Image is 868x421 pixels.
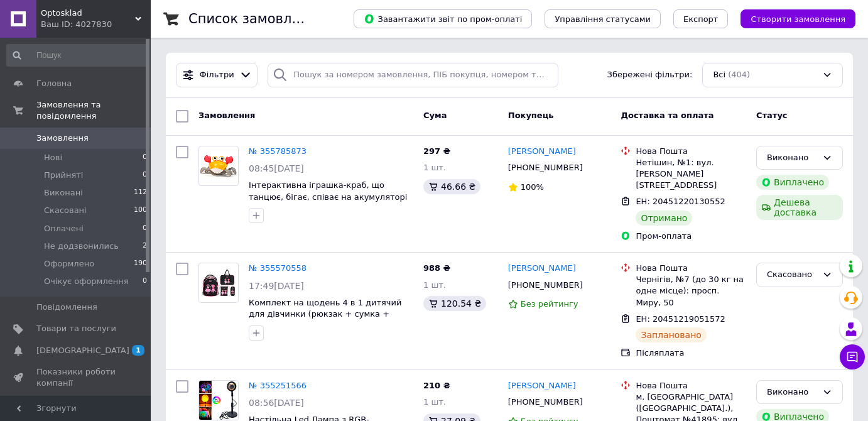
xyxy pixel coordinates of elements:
[249,281,304,291] span: 17:49[DATE]
[636,210,692,226] div: Отримано
[751,14,845,24] span: Створити замовлення
[143,152,147,163] span: 0
[728,14,855,23] a: Створити замовлення
[767,151,817,165] div: Виконано
[268,63,558,87] input: Пошук за номером замовлення, ПІБ покупця, номером телефону, Email, номером накладної
[508,380,576,392] a: [PERSON_NAME]
[636,314,725,324] span: ЕН: 20451219051572
[423,111,447,120] span: Cума
[44,205,87,216] span: Скасовані
[423,179,480,194] div: 46.66 ₴
[41,19,151,30] div: Ваш ID: 4027830
[44,241,119,252] span: Не додзвонились
[673,9,729,28] button: Експорт
[423,296,486,311] div: 120.54 ₴
[506,277,585,293] div: [PHONE_NUMBER]
[756,175,829,190] div: Виплачено
[621,111,713,120] span: Доставка та оплата
[249,146,307,156] a: № 355785873
[249,263,307,273] a: № 355570558
[36,133,89,144] span: Замовлення
[41,8,135,19] span: Optosklad
[423,146,450,156] span: 297 ₴
[636,197,725,206] span: ЕН: 20451220130552
[198,263,239,303] a: Фото товару
[134,187,147,199] span: 112
[741,9,855,28] button: Створити замовлення
[607,69,693,81] span: Збережені фільтри:
[132,345,144,356] span: 1
[199,148,238,184] img: Фото товару
[506,160,585,176] div: [PHONE_NUMBER]
[36,366,116,389] span: Показники роботи компанії
[636,274,746,309] div: Чернігів, №7 (до 30 кг на одне місце): просп. Миру, 50
[555,14,651,24] span: Управління статусами
[134,205,147,216] span: 100
[44,276,129,287] span: Очікує оформлення
[713,69,725,81] span: Всі
[423,263,450,273] span: 988 ₴
[636,380,746,391] div: Нова Пошта
[636,157,746,192] div: Нетішин, №1: вул. [PERSON_NAME][STREET_ADDRESS]
[423,163,446,172] span: 1 шт.
[249,180,407,202] a: Інтерактивна іграшка-краб, що танцює, бігає, співає на акумуляторі
[636,327,707,342] div: Заплановано
[36,345,129,356] span: [DEMOGRAPHIC_DATA]
[423,397,446,407] span: 1 шт.
[200,69,234,81] span: Фільтри
[36,302,97,313] span: Повідомлення
[636,347,746,359] div: Післяплата
[756,195,843,220] div: Дешева доставка
[840,344,865,369] button: Чат з покупцем
[423,280,446,290] span: 1 шт.
[44,152,62,163] span: Нові
[198,111,255,120] span: Замовлення
[143,170,147,181] span: 0
[199,265,238,300] img: Фото товару
[364,13,522,25] span: Завантажити звіт по пром-оплаті
[36,78,72,89] span: Головна
[636,146,746,157] div: Нова Пошта
[756,111,788,120] span: Статус
[354,9,532,28] button: Завантажити звіт по пром-оплаті
[143,241,147,252] span: 2
[636,263,746,274] div: Нова Пошта
[134,258,147,270] span: 190
[508,263,576,275] a: [PERSON_NAME]
[683,14,719,24] span: Експорт
[143,223,147,234] span: 0
[199,381,238,420] img: Фото товару
[767,268,817,282] div: Скасовано
[521,182,544,192] span: 100%
[36,99,151,122] span: Замовлення та повідомлення
[198,380,239,420] a: Фото товару
[44,170,83,181] span: Прийняті
[545,9,661,28] button: Управління статусами
[44,187,83,199] span: Виконані
[506,394,585,410] div: [PHONE_NUMBER]
[44,258,94,270] span: Оформлено
[6,44,148,67] input: Пошук
[249,398,304,408] span: 08:56[DATE]
[249,381,307,390] a: № 355251566
[143,276,147,287] span: 0
[767,386,817,399] div: Виконано
[508,111,554,120] span: Покупець
[249,163,304,173] span: 08:45[DATE]
[423,381,450,390] span: 210 ₴
[521,299,578,309] span: Без рейтингу
[36,323,116,334] span: Товари та послуги
[188,11,316,26] h1: Список замовлень
[636,231,746,242] div: Пром-оплата
[44,223,84,234] span: Оплачені
[728,70,750,79] span: (404)
[198,146,239,186] a: Фото товару
[508,146,576,158] a: [PERSON_NAME]
[249,298,401,342] a: Комплект на щодень 4 в 1 дитячий для дівчинки (рюкзак + сумка + легка сумка + пенал) принт балерини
